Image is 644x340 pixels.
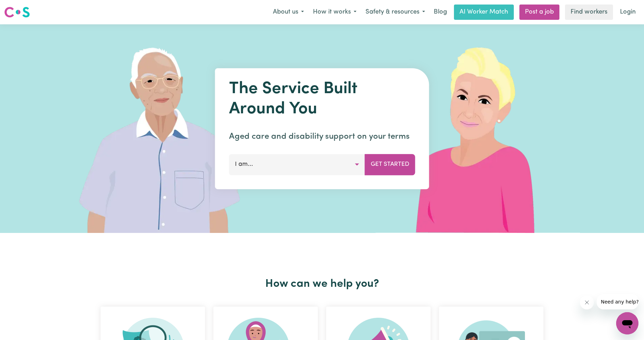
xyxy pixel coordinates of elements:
button: Get Started [365,154,415,175]
a: Blog [430,5,451,20]
h2: How can we help you? [96,277,548,291]
button: About us [268,5,308,19]
button: Safety & resources [361,5,430,19]
iframe: Message from company [597,294,638,309]
button: I am... [229,154,365,175]
a: Login [616,5,640,20]
iframe: Close message [580,296,594,309]
button: How it works [308,5,361,19]
span: Need any help? [4,5,42,10]
a: Careseekers logo [4,4,30,20]
a: AI Worker Match [454,5,514,20]
a: Post a job [519,5,559,20]
p: Aged care and disability support on your terms [229,130,415,143]
a: Find workers [565,5,613,20]
img: Careseekers logo [4,6,30,18]
h1: The Service Built Around You [229,79,415,119]
iframe: Button to launch messaging window [616,312,638,334]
